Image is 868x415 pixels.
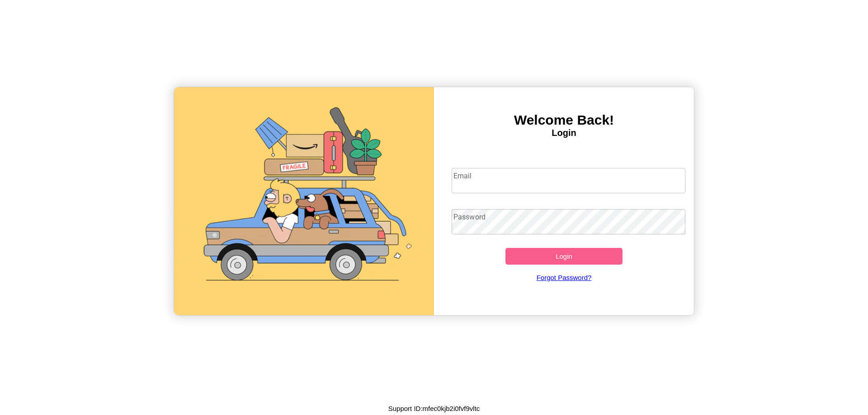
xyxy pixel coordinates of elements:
[505,248,623,265] button: Login
[434,128,694,138] h4: Login
[174,87,434,315] img: gif
[388,402,480,415] p: Support ID: mfec0kjb2i0fvf9vltc
[447,265,681,290] a: Forgot Password?
[434,112,694,128] h3: Welcome Back!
